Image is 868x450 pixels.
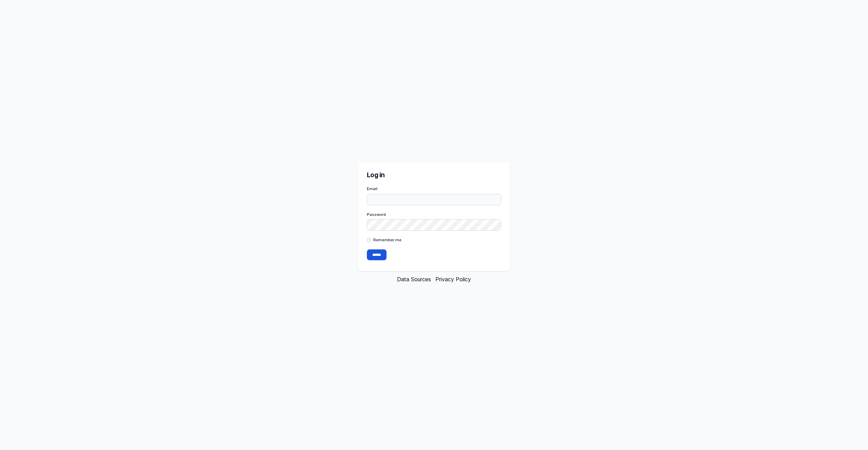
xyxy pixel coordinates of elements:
[397,276,431,283] a: Data Sources
[367,186,501,191] label: Email
[367,212,501,217] label: Password
[373,237,401,243] label: Remember me
[435,276,471,283] a: Privacy Policy
[367,171,501,180] h2: Log in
